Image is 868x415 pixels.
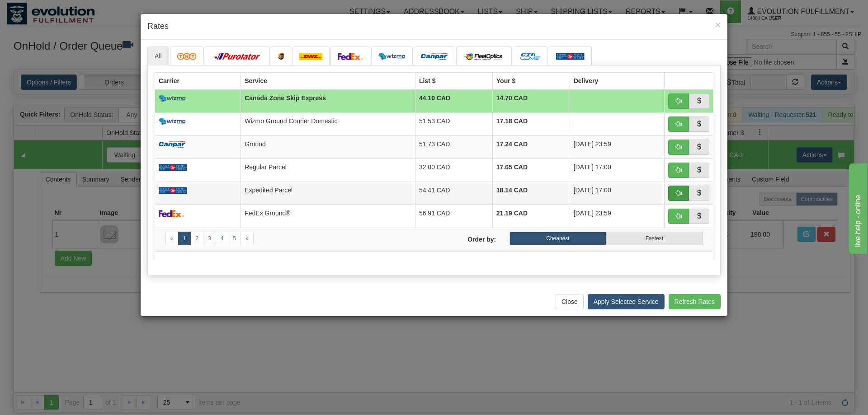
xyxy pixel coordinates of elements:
[241,205,415,228] td: FedEx Ground®
[588,294,665,309] button: Apply Selected Service
[556,53,585,60] img: Canada_post.png
[278,53,284,60] img: ups.png
[338,53,363,60] img: FedEx.png
[190,232,203,245] a: 2
[165,232,179,245] a: Previous
[574,163,611,171] span: [DATE] 17:00
[241,72,415,89] th: Service
[492,159,570,182] td: 17.65 CAD
[574,210,611,217] span: [DATE] 23:59
[170,235,174,242] span: «
[159,164,187,171] img: Canada_post.png
[570,72,664,89] th: Delivery
[7,5,84,16] div: live help - online
[241,159,415,182] td: Regular Parcel
[509,232,606,245] label: Cheapest
[241,232,254,245] a: Next
[492,72,570,89] th: Your $
[241,89,415,113] td: Canada Zone Skip Express
[847,161,867,253] iframe: chat widget
[415,112,492,135] td: 51.53 CAD
[415,135,492,159] td: 51.73 CAD
[159,141,186,148] img: campar.png
[570,159,664,182] td: 8 Days
[159,95,186,102] img: wizmo.png
[147,21,721,33] h4: Rates
[177,53,197,60] img: tnt.png
[463,53,505,60] img: CarrierLogo_10182.png
[241,135,415,159] td: Ground
[159,118,186,125] img: wizmo.png
[415,72,492,89] th: List $
[378,53,406,60] img: wizmo.png
[570,182,664,205] td: 5 Days
[241,112,415,135] td: Wizmo Ground Courier Domestic
[434,232,503,244] label: Order by:
[147,47,169,65] a: All
[492,89,570,113] td: 14.70 CAD
[212,53,263,60] img: purolator.png
[216,232,229,245] a: 4
[520,53,541,60] img: CarrierLogo_10191.png
[492,182,570,205] td: 18.14 CAD
[245,235,249,242] span: »
[715,20,721,29] button: Close
[421,53,448,60] img: campar.png
[415,205,492,228] td: 56.91 CAD
[241,182,415,205] td: Expedited Parcel
[715,19,721,30] span: ×
[492,135,570,159] td: 17.24 CAD
[415,89,492,113] td: 44.10 CAD
[299,53,322,60] img: dhl.png
[203,232,216,245] a: 3
[492,205,570,228] td: 21.19 CAD
[178,232,191,245] a: 1
[574,140,611,148] span: [DATE] 23:59
[155,72,241,89] th: Carrier
[556,294,584,309] button: Close
[415,159,492,182] td: 32.00 CAD
[606,232,703,245] label: Fastest
[492,112,570,135] td: 17.18 CAD
[570,135,664,159] td: 5 Days
[415,182,492,205] td: 54.41 CAD
[669,294,721,309] button: Refresh Rates
[159,187,187,194] img: Canada_post.png
[159,210,184,217] img: FedEx.png
[228,232,241,245] a: 5
[574,187,611,194] span: [DATE] 17:00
